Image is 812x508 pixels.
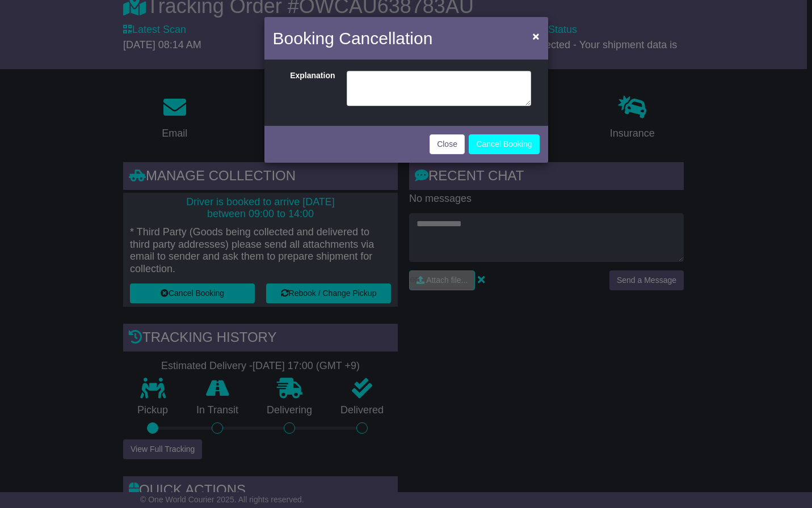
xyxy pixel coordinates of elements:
span: × [532,29,539,43]
button: Cancel Booking [469,134,539,154]
label: Explanation [276,71,341,103]
button: Close [430,134,465,154]
h4: Booking Cancellation [273,26,433,51]
button: Close [527,24,545,48]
